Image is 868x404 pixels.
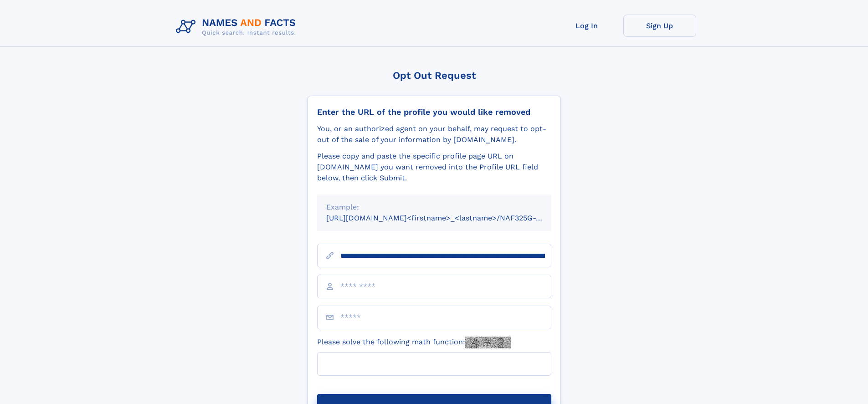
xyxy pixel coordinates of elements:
[308,70,561,81] div: Opt Out Request
[317,337,511,348] label: Please solve the following math function:
[317,151,551,184] div: Please copy and paste the specific profile page URL on [DOMAIN_NAME] you want removed into the Pr...
[326,202,542,213] div: Example:
[550,15,623,37] a: Log In
[623,15,696,37] a: Sign Up
[317,107,551,117] div: Enter the URL of the profile you would like removed
[326,214,569,222] small: [URL][DOMAIN_NAME]<firstname>_<lastname>/NAF325G-xxxxxxxx
[317,123,551,145] div: You, or an authorized agent on your behalf, may request to opt-out of the sale of your informatio...
[172,15,303,39] img: Logo Names and Facts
